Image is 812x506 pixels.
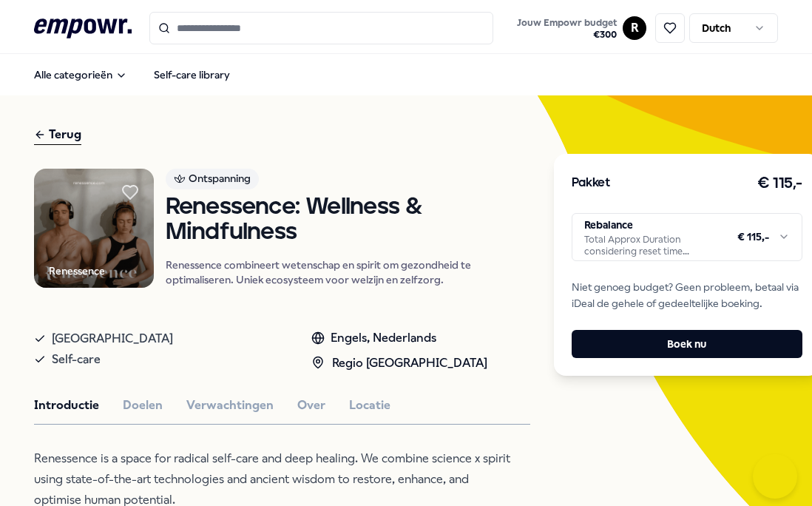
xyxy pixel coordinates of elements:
a: Ontspanning [166,169,530,195]
span: [GEOGRAPHIC_DATA] [52,328,173,349]
h3: € 115,- [757,172,802,195]
div: Regio [GEOGRAPHIC_DATA] [311,354,487,373]
button: R [623,16,646,40]
div: Renessence [49,263,105,279]
button: Introductie [34,396,99,415]
span: Self-care [52,349,101,370]
a: Jouw Empowr budget€300 [511,13,623,44]
a: Self-care library [142,60,242,90]
span: Jouw Empowr budget [517,17,617,29]
div: Terug [34,125,81,145]
button: Verwachtingen [186,396,274,415]
button: Boek nu [572,330,802,358]
input: Search for products, categories or subcategories [149,12,494,44]
div: Engels, Nederlands [311,328,487,348]
button: Doelen [123,396,163,415]
span: Niet genoeg budget? Geen probleem, betaal via iDeal de gehele of gedeeltelijke boeking. [572,279,802,312]
button: Jouw Empowr budget€300 [514,14,620,44]
h1: Renessence: Wellness & Mindfulness [166,195,530,246]
nav: Main [22,60,242,90]
div: Ontspanning [166,169,259,189]
h3: Pakket [572,174,610,193]
button: Over [297,396,325,415]
button: Alle categorieën [22,60,139,90]
iframe: Help Scout Beacon - Open [753,454,797,499]
span: € 300 [517,29,617,41]
button: Locatie [349,396,390,415]
p: Renessence combineert wetenschap en spirit om gezondheid te optimaliseren. Uniek ecosysteem voor ... [166,257,530,287]
img: Product Image [34,169,154,289]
